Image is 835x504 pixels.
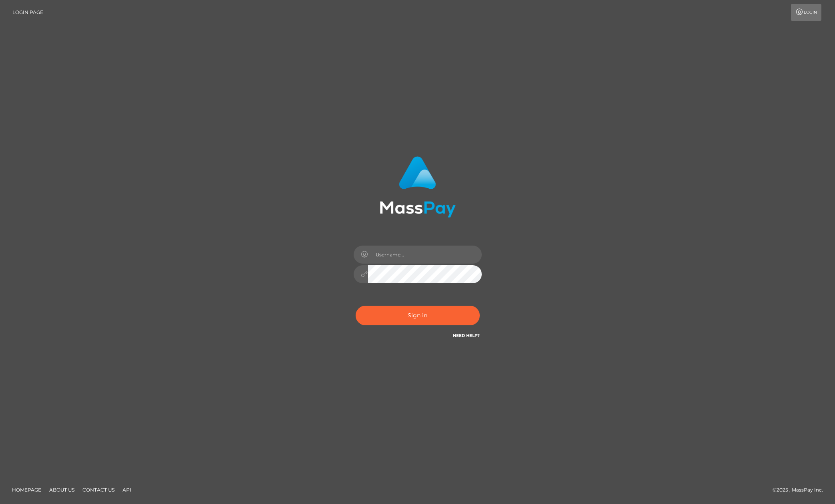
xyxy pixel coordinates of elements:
a: Login [791,4,821,21]
input: Username... [368,246,482,264]
img: MassPay Login [380,156,456,218]
a: About Us [46,484,78,496]
a: Homepage [9,484,44,496]
a: API [119,484,135,496]
a: Need Help? [453,333,480,338]
div: © 2025 , MassPay Inc. [773,486,829,494]
a: Login Page [12,4,43,21]
a: Contact Us [79,484,118,496]
button: Sign in [356,306,480,325]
